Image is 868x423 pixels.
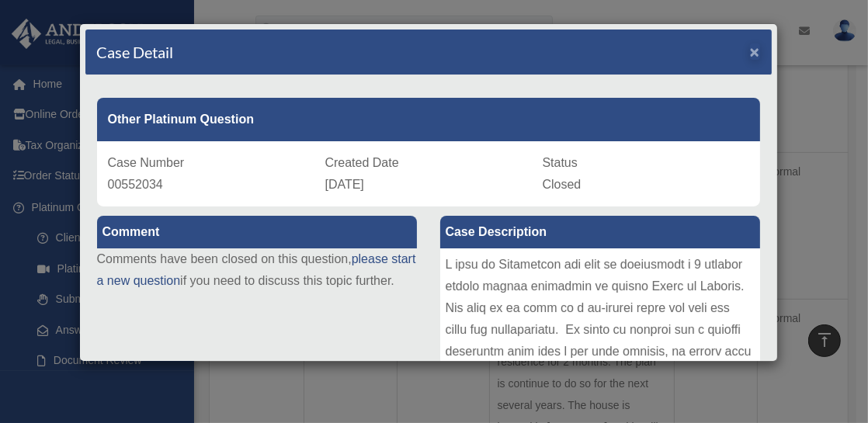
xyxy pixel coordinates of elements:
[750,43,760,60] button: Close
[108,156,185,169] span: Case Number
[97,41,174,63] h4: Case Detail
[97,216,417,248] label: Comment
[543,156,578,169] span: Status
[97,98,760,141] div: Other Platinum Question
[325,156,399,169] span: Created Date
[440,216,760,248] label: Case Description
[325,178,364,191] span: [DATE]
[108,178,163,191] span: 00552034
[97,252,416,287] a: please start a new question
[750,43,760,61] span: ×
[543,178,582,191] span: Closed
[97,248,417,292] p: Comments have been closed on this question, if you need to discuss this topic further.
